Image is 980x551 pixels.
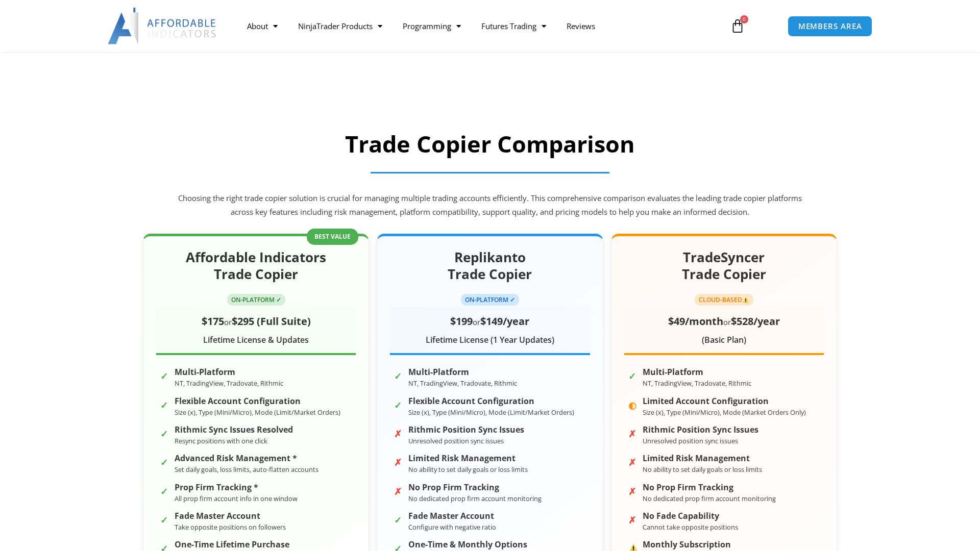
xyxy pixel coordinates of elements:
[408,522,496,532] small: Configure with negative ratio
[715,11,760,41] a: 0
[408,511,496,521] strong: Fade Master Account
[624,312,824,331] div: or
[408,408,574,417] small: Size (x), Type (Mini/Micro), Mode (Limit/Market Orders)
[160,368,169,377] span: ✓
[408,396,574,406] strong: Flexible Account Configuration
[556,14,605,38] a: Reviews
[408,379,517,388] small: NT, TradingView, Tradovate, Rithmic
[175,511,286,521] strong: Fade Master Account
[393,14,471,38] a: Programming
[202,314,224,328] span: $175
[175,494,298,503] small: All prop firm account info in one window
[480,314,529,328] span: $149/year
[643,511,738,521] strong: No Fade Capability
[175,454,318,463] strong: Advanced Risk Management *
[160,397,169,406] span: ✓
[175,522,286,532] small: Take opposite positions on followers
[176,191,804,220] p: Choosing the right trade copier solution is crucial for managing multiple trading accounts effici...
[175,465,318,474] small: Set daily goals, loss limits, auto-flatten accounts
[408,540,538,549] strong: One-Time & Monthly Options
[740,15,748,23] span: 0
[394,483,403,492] span: ✗
[394,425,403,435] span: ✗
[643,367,751,377] strong: Multi-Platform
[628,512,638,521] span: ✗
[394,512,403,521] span: ✓
[408,436,504,445] small: Unresolved position sync issues
[160,483,169,492] span: ✓
[628,425,638,435] span: ✗
[156,249,356,284] h2: Affordable Indicators Trade Copier
[175,425,293,435] strong: Rithmic Sync Issues Resolved
[450,314,473,328] span: $199
[643,408,806,417] small: Size (x), Type (Mini/Micro), Mode (Market Orders Only)
[624,249,824,284] h2: TradeSyncer Trade Copier
[643,465,762,474] small: No ability to set daily goals or loss limits
[160,425,169,435] span: ✓
[643,483,776,492] strong: No Prop Firm Tracking
[227,294,285,306] span: ON-PLATFORM ✓
[394,454,403,463] span: ✗
[643,436,738,445] small: Unresolved position sync issues
[643,454,762,463] strong: Limited Risk Management
[628,397,638,406] span: ◐
[160,454,169,463] span: ✓
[408,454,528,463] strong: Limited Risk Management
[175,436,267,445] small: Resync positions with one click
[176,129,804,159] h2: Trade Copier Comparison
[390,333,590,348] div: Lifetime License (1 Year Updates)
[175,540,291,549] strong: One-Time Lifetime Purchase
[175,408,340,417] small: Size (x), Type (Mini/Micro), Mode (Limit/Market Orders)
[175,379,283,388] small: NT, TradingView, Tradovate, Rithmic
[160,512,169,521] span: ✓
[394,397,403,406] span: ✓
[232,314,311,328] span: $295 (Full Suite)
[237,14,288,38] a: About
[156,333,356,348] div: Lifetime License & Updates
[408,483,542,492] strong: No Prop Firm Tracking
[160,540,169,549] span: ✓
[237,14,719,38] nav: Menu
[175,367,283,377] strong: Multi-Platform
[390,249,590,284] h2: Replikanto Trade Copier
[643,425,758,435] strong: Rithmic Position Sync Issues
[471,14,556,38] a: Futures Trading
[643,540,731,549] strong: Monthly Subscription
[408,465,528,474] small: No ability to set daily goals or loss limits
[643,494,776,503] small: No dedicated prop firm account monitoring
[394,368,403,377] span: ✓
[668,314,723,328] span: $49/month
[156,312,356,331] div: or
[108,8,217,44] img: LogoAI | Affordable Indicators – NinjaTrader
[394,540,403,549] span: ✓
[628,454,638,463] span: ✗
[643,396,806,406] strong: Limited Account Configuration
[390,312,590,331] div: or
[624,333,824,348] div: (Basic Plan)
[788,16,873,37] a: MEMBERS AREA
[461,294,519,306] span: ON-PLATFORM ✓
[628,483,638,492] span: ✗
[408,425,524,435] strong: Rithmic Position Sync Issues
[731,314,780,328] span: $528/year
[695,294,753,306] span: CLOUD-BASED
[643,379,751,388] small: NT, TradingView, Tradovate, Rithmic
[643,522,738,532] small: Cannot take opposite positions
[408,367,517,377] strong: Multi-Platform
[743,297,749,303] img: ⚠
[628,368,638,377] span: ✓
[408,494,542,503] small: No dedicated prop firm account monitoring
[175,483,298,492] strong: Prop Firm Tracking *
[798,22,862,30] span: MEMBERS AREA
[288,14,393,38] a: NinjaTrader Products
[175,396,340,406] strong: Flexible Account Configuration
